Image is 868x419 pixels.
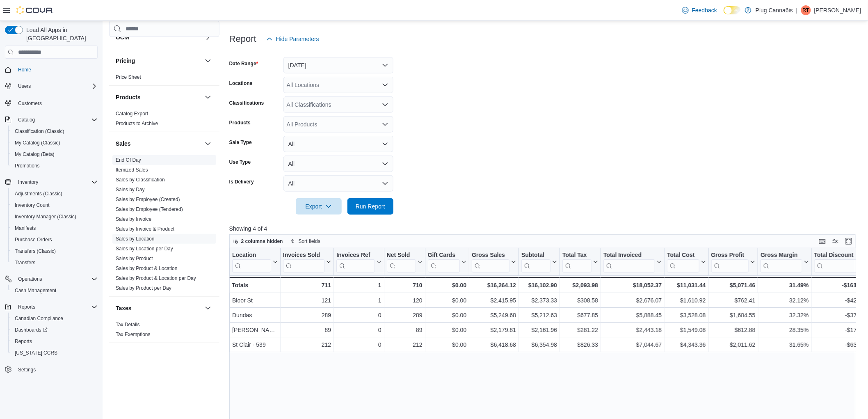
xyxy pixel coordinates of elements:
[521,252,550,272] div: Subtotal
[116,304,201,312] button: Taxes
[11,337,98,346] span: Reports
[232,252,278,272] button: Location
[711,252,749,259] div: Gross Profit
[562,252,592,272] div: Total Tax
[283,252,324,272] div: Invoices Sold
[15,259,35,266] span: Transfers
[116,110,148,117] span: Catalog Export
[472,252,509,259] div: Gross Sales
[116,236,155,242] a: Sales by Location
[711,295,755,305] div: $762.41
[116,322,140,327] a: Tax Details
[386,340,422,350] div: 212
[11,325,98,335] span: Dashboards
[283,310,331,320] div: 289
[116,275,196,282] span: Sales by Product & Location per Day
[761,340,809,350] div: 31.65%
[11,149,98,159] span: My Catalog (Beta)
[283,57,393,73] button: [DATE]
[336,280,381,290] div: 1
[18,83,31,89] span: Users
[109,155,219,296] div: Sales
[116,33,201,41] button: OCM
[116,255,153,262] span: Sales by Product
[347,198,393,215] button: Run Report
[814,310,865,320] div: -$37.05
[15,98,98,108] span: Customers
[116,74,141,80] a: Price Sheet
[603,295,662,305] div: $2,676.07
[427,280,466,290] div: $0.00
[109,72,219,85] div: Pricing
[203,303,213,313] button: Taxes
[15,140,60,146] span: My Catalog (Classic)
[15,190,62,197] span: Adjustments (Classic)
[386,280,422,290] div: 710
[301,198,337,215] span: Export
[818,236,827,246] button: Keyboard shortcuts
[8,222,101,234] button: Manifests
[679,2,720,18] a: Feedback
[427,252,466,272] button: Gift Cards
[116,226,174,232] span: Sales by Invoice & Product
[11,189,66,199] a: Adjustments (Classic)
[336,325,381,335] div: 0
[15,128,64,135] span: Classification (Classic)
[283,280,331,290] div: 711
[116,246,173,252] a: Sales by Location per Day
[521,252,550,259] div: Subtotal
[11,161,98,171] span: Promotions
[18,366,36,373] span: Settings
[283,175,393,192] button: All
[427,340,466,350] div: $0.00
[336,295,381,305] div: 1
[8,126,101,137] button: Classification (Classic)
[603,340,662,350] div: $7,044.67
[15,213,76,220] span: Inventory Manager (Classic)
[8,324,101,336] a: Dashboards
[667,252,699,259] div: Total Cost
[116,332,151,337] a: Tax Exemptions
[11,223,98,233] span: Manifests
[562,252,598,272] button: Total Tax
[116,157,141,163] span: End Of Day
[116,93,201,101] button: Products
[521,252,557,272] button: Subtotal
[15,327,48,333] span: Dashboards
[116,216,151,222] span: Sales by Invoice
[15,163,40,169] span: Promotions
[116,266,178,271] a: Sales by Product & Location
[232,325,278,335] div: [PERSON_NAME]
[472,310,516,320] div: $5,249.68
[116,206,183,213] span: Sales by Employee (Tendered)
[15,236,52,243] span: Purchase Orders
[109,320,219,343] div: Taxes
[8,257,101,268] button: Transfers
[8,199,101,211] button: Inventory Count
[11,138,64,148] a: My Catalog (Classic)
[711,280,755,290] div: $5,071.46
[336,340,381,350] div: 0
[116,196,180,203] span: Sales by Employee (Created)
[667,252,699,272] div: Total Cost
[756,5,793,15] p: Plug Canna6is
[15,365,39,375] a: Settings
[562,280,598,290] div: $2,093.98
[116,157,141,163] a: End Of Day
[711,252,749,272] div: Gross Profit
[11,314,66,323] a: Canadian Compliance
[2,176,101,188] button: Inventory
[15,81,34,91] button: Users
[814,340,865,350] div: -$63.70
[11,235,55,245] a: Purchase Orders
[116,226,174,232] a: Sales by Invoice & Product
[11,126,98,136] span: Classification (Classic)
[15,248,56,254] span: Transfers (Classic)
[11,161,43,171] a: Promotions
[229,34,256,44] h3: Report
[116,197,180,202] a: Sales by Employee (Created)
[724,6,741,15] input: Dark Mode
[11,212,80,222] a: Inventory Manager (Classic)
[472,252,516,272] button: Gross Sales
